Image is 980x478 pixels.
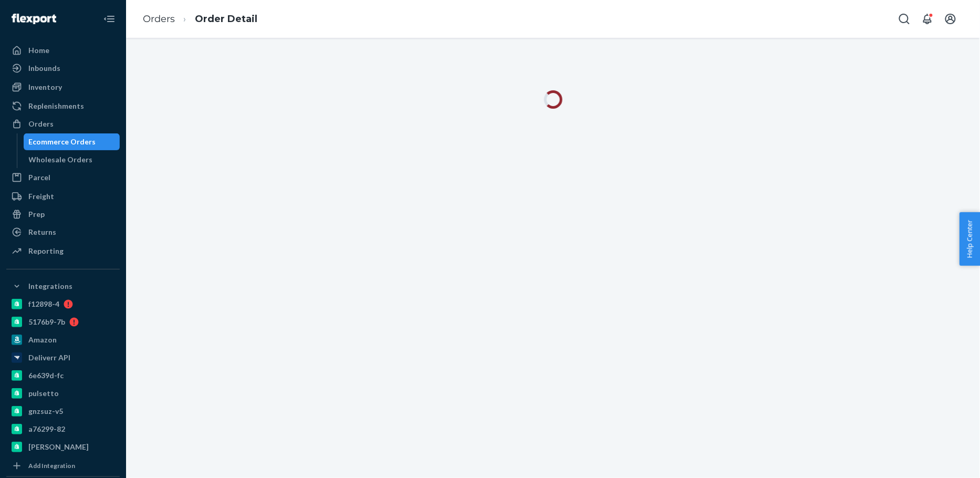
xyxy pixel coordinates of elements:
[940,8,961,29] button: Open account menu
[12,14,56,24] img: Flexport logo
[917,8,938,29] button: Open notifications
[6,439,120,455] a: [PERSON_NAME]
[28,63,60,74] div: Inbounds
[28,101,84,111] div: Replenishments
[28,119,54,129] div: Orders
[29,154,93,165] div: Wholesale Orders
[960,212,980,266] button: Help Center
[28,442,89,452] div: [PERSON_NAME]
[28,352,70,363] div: Deliverr API
[195,13,257,25] a: Order Detail
[894,8,915,29] button: Open Search Box
[6,243,120,259] a: Reporting
[6,206,120,223] a: Prep
[143,13,175,25] a: Orders
[6,278,120,295] button: Integrations
[28,317,65,327] div: 5176b9-7b
[6,314,120,330] a: 5176b9-7b
[6,188,120,205] a: Freight
[28,45,49,56] div: Home
[6,349,120,366] a: Deliverr API
[6,116,120,132] a: Orders
[28,172,50,183] div: Parcel
[29,137,96,147] div: Ecommerce Orders
[6,403,120,420] a: gnzsuz-v5
[6,331,120,348] a: Amazon
[6,385,120,402] a: pulsetto
[28,461,75,470] div: Add Integration
[28,370,64,381] div: 6e639d-fc
[28,281,72,292] div: Integrations
[6,296,120,313] a: f12898-4
[99,8,120,29] button: Close Navigation
[6,224,120,241] a: Returns
[6,42,120,59] a: Home
[6,460,120,472] a: Add Integration
[6,60,120,77] a: Inbounds
[28,209,45,220] div: Prep
[28,227,56,237] div: Returns
[28,424,65,434] div: a76299-82
[6,98,120,115] a: Replenishments
[6,169,120,186] a: Parcel
[24,151,120,168] a: Wholesale Orders
[6,79,120,96] a: Inventory
[28,406,63,417] div: gnzsuz-v5
[28,388,59,399] div: pulsetto
[28,246,64,256] div: Reporting
[28,335,57,345] div: Amazon
[134,4,266,35] ol: breadcrumbs
[24,133,120,150] a: Ecommerce Orders
[28,299,59,309] div: f12898-4
[6,421,120,438] a: a76299-82
[28,82,62,92] div: Inventory
[6,367,120,384] a: 6e639d-fc
[28,191,54,202] div: Freight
